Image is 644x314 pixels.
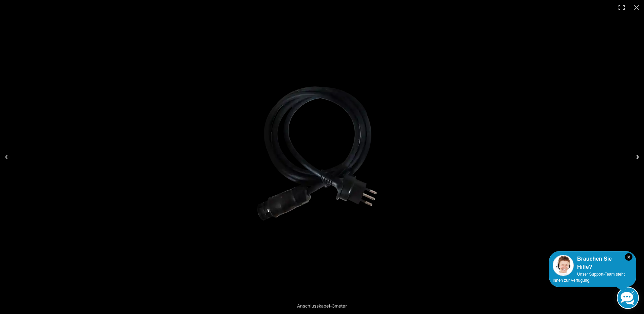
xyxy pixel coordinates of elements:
[553,255,632,271] div: Brauchen Sie Hilfe?
[553,272,625,283] span: Unser Support-Team steht Ihnen zur Verfügung
[625,253,632,261] i: Schließen
[251,299,393,313] div: Anschlusskabel-3meter
[553,255,574,276] img: Customer service
[249,59,395,255] img: Anschlusskabel-3meter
